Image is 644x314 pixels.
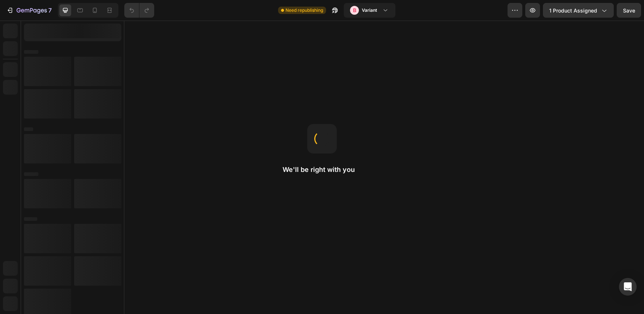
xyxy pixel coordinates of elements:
[48,6,52,15] p: 7
[362,7,377,14] h3: Variant
[619,278,637,296] div: Open Intercom Messenger
[549,7,597,14] span: 1 product assigned
[623,7,635,14] span: Save
[124,3,154,18] div: Undo/Redo
[285,7,323,14] span: Need republishing
[283,165,361,174] h2: We'll be right with you
[3,3,55,18] button: 7
[344,3,395,18] button: BVariant
[353,7,356,14] p: B
[543,3,614,18] button: 1 product assigned
[617,3,641,18] button: Save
